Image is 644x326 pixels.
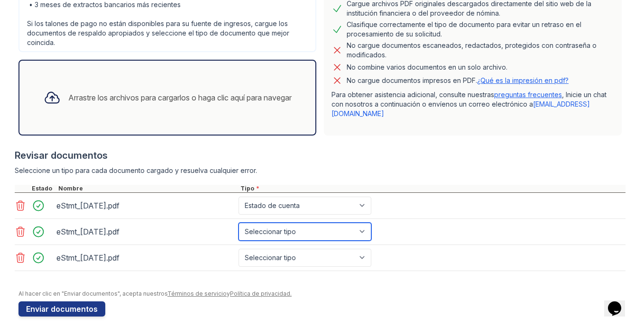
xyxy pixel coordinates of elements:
[56,198,235,213] div: eStmt_[DATE].pdf
[56,185,239,192] div: Nombre
[167,290,227,297] a: Términos de servicio
[240,185,254,192] font: Tipo
[68,92,292,103] div: Arrastre los archivos para cargarlos o haga clic aquí para navegar
[604,288,635,317] iframe: chat widget
[230,290,292,297] a: Política de privacidad.
[18,290,292,297] font: Al hacer clic en "Enviar documentos", acepta nuestros y
[56,250,235,265] div: eStmt_[DATE].pdf
[494,91,562,99] a: preguntas frecuentes
[331,100,590,118] a: [EMAIL_ADDRESS][DOMAIN_NAME]
[30,185,56,192] div: Estado
[56,224,235,239] div: eStmt_[DATE].pdf
[347,41,614,60] div: No cargue documentos escaneados, redactados, protegidos con contraseña o modificados.
[347,20,614,39] div: Clasifique correctamente el tipo de documento para evitar un retraso en el procesamiento de su so...
[15,149,626,162] div: Revisar documentos
[18,301,105,317] button: Enviar documentos
[15,166,626,175] div: Seleccione un tipo para cada documento cargado y resuelva cualquier error.
[477,76,569,84] a: ¿Qué es la impresión en pdf?
[347,62,507,73] div: No combine varios documentos en un solo archivo.
[331,91,607,118] font: Para obtener asistencia adicional, consulte nuestras , Inicie un chat con nosotros a continuación...
[347,76,569,84] font: No cargue documentos impresos en PDF.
